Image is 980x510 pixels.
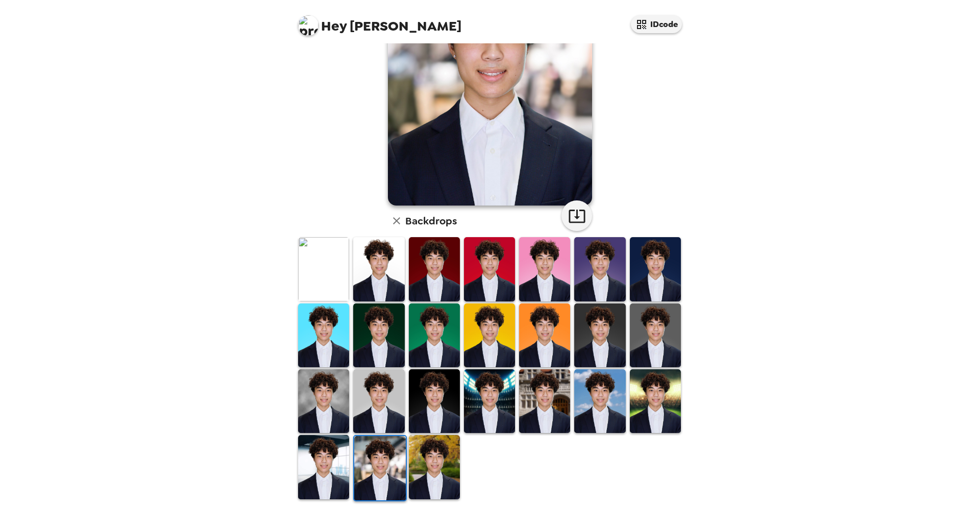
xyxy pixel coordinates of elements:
[298,237,349,301] img: Original
[405,213,457,229] h6: Backdrops
[631,15,682,33] button: IDcode
[298,15,318,36] img: profile pic
[321,17,347,35] span: Hey
[298,10,461,33] span: [PERSON_NAME]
